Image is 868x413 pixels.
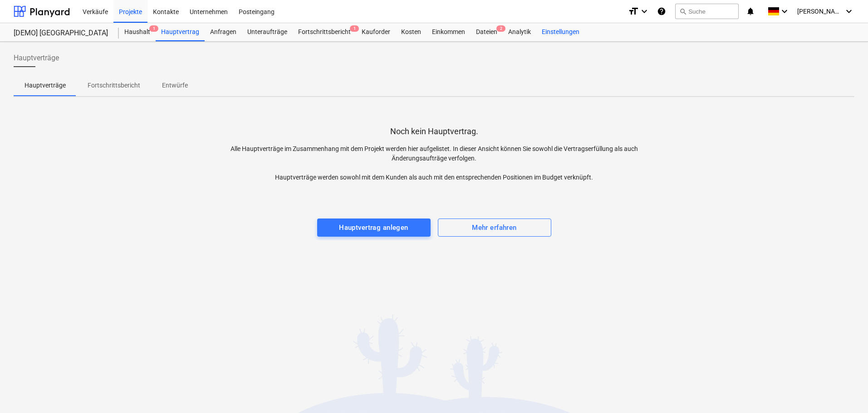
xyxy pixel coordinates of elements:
button: Mehr erfahren [438,219,551,237]
div: [DEMO] [GEOGRAPHIC_DATA] [14,29,108,38]
span: 1 [149,25,158,32]
div: Dateien [471,23,503,41]
p: Alle Hauptverträge im Zusammenhang mit dem Projekt werden hier aufgelistet. In dieser Ansicht kön... [224,144,644,182]
i: keyboard_arrow_down [639,6,650,17]
a: Hauptvertrag [156,23,205,41]
a: Anfragen [205,23,242,41]
a: Haushalt1 [119,23,156,41]
div: Fortschrittsbericht [293,23,356,41]
p: Entwürfe [162,81,188,90]
div: Mehr erfahren [472,222,517,233]
i: Wissensbasis [657,6,666,17]
p: Fortschrittsbericht [88,81,140,90]
span: Hauptverträge [14,53,59,63]
div: Haushalt [119,23,156,41]
span: 2 [496,25,505,32]
i: keyboard_arrow_down [843,6,854,17]
a: Kauforder [356,23,396,41]
a: Einstellungen [536,23,585,41]
div: Hauptvertrag anlegen [339,222,408,233]
i: format_size [628,6,639,17]
a: Analytik [503,23,536,41]
p: Hauptverträge [25,81,66,90]
button: Suche [675,4,739,19]
a: Dateien2 [471,23,503,41]
a: Kosten [396,23,427,41]
a: Einkommen [427,23,471,41]
span: search [679,8,687,15]
a: Fortschrittsbericht1 [293,23,356,41]
p: Noch kein Hauptvertrag. [390,126,478,137]
span: 1 [350,25,359,32]
span: [PERSON_NAME] [797,8,843,15]
i: keyboard_arrow_down [779,6,790,17]
button: Hauptvertrag anlegen [317,219,431,237]
a: Unteraufträge [242,23,293,41]
i: notifications [746,6,755,17]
